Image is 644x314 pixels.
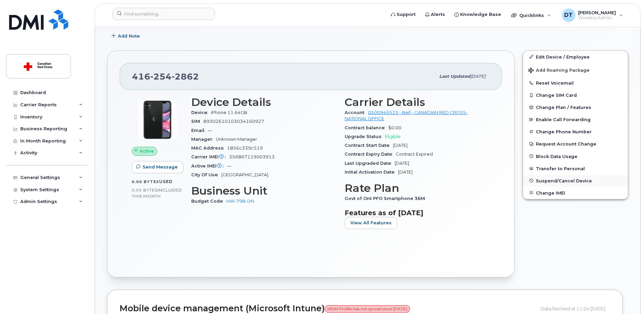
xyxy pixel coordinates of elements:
span: used [159,179,173,184]
a: Knowledge Base [450,8,506,21]
span: [DATE] [470,74,486,79]
span: MAC Address [191,145,227,151]
span: — [227,163,231,169]
span: 0.00 Bytes [132,179,159,184]
span: — [208,128,212,133]
span: Last Upgraded Date [345,161,395,166]
span: Send Message [143,164,178,170]
h3: Device Details [191,96,337,108]
button: Enable Call Forwarding [523,113,628,126]
button: Change IMEI [523,187,628,199]
h2: Mobile device management (Microsoft Intune) [120,304,536,313]
button: Add Note [107,30,146,42]
button: View All Features [345,217,397,229]
span: Contract balance [345,125,388,130]
span: [PERSON_NAME] [578,10,616,15]
button: Add Roaming Package [523,63,628,77]
span: iPhone 11 64GB [211,110,247,115]
div: Quicklinks [506,8,556,22]
span: [DATE] [398,170,413,175]
span: Eligible [385,134,401,139]
span: 1856c339c519 [227,145,263,151]
button: Block Data Usage [523,150,628,162]
button: Request Account Change [523,138,628,150]
h3: Features as of [DATE] [345,209,490,217]
a: Support [386,8,420,21]
span: [DATE] [395,161,409,166]
h3: Business Unit [191,185,337,197]
span: Add Note [118,33,140,39]
span: 89302610103034160927 [203,119,264,124]
button: Suspend/Cancel Device [523,175,628,187]
span: Alerts [431,11,445,18]
span: Govt of Ont PFO Smartphone 36M [345,196,428,201]
span: View All Features [350,220,392,226]
span: Email [191,128,208,133]
span: Initial Activation Date [345,170,398,175]
span: 356867119003913 [229,154,275,159]
button: Change SIM Card [523,89,628,101]
span: Support [397,11,416,18]
span: Change Plan / Features [536,105,591,110]
input: Find something... [113,8,215,20]
a: Edit Device / Employee [523,51,628,63]
span: DT [564,11,573,19]
span: 416 [132,71,199,82]
span: Add Roaming Package [528,68,590,74]
button: Change Phone Number [523,126,628,138]
span: 254 [150,71,172,82]
span: Suspend/Cancel Device [536,178,592,183]
span: Last updated [439,74,470,79]
a: HW-798-ON [226,199,254,204]
span: Carrier IMEI [191,154,229,159]
button: Send Message [132,161,183,173]
span: [GEOGRAPHIC_DATA] [221,172,268,177]
span: [DATE] [393,143,407,148]
span: 0.00 Bytes [132,188,157,193]
span: City Of Use [191,172,221,177]
span: Active [140,148,154,154]
span: Contract Start Date [345,143,393,148]
span: Wireless Admin [578,15,616,21]
span: MDM Profile has not synced since [DATE] [325,305,410,313]
span: Account [345,110,368,115]
span: $0.00 [388,125,401,130]
button: Change Plan / Features [523,101,628,113]
span: Quicklinks [519,13,544,18]
span: Manager [191,137,216,142]
span: Contract Expiry Date [345,152,396,157]
span: SIM [191,119,203,124]
span: Active IMEI [191,163,227,169]
span: Device [191,110,211,115]
a: 0500945525 - Bell - CANADIAN RED CROSS- NATIONAL OFFICE [345,110,468,121]
span: Upgrade Status [345,134,385,139]
button: Reset Voicemail [523,77,628,89]
h3: Rate Plan [345,182,490,194]
h3: Carrier Details [345,96,490,108]
span: Knowledge Base [460,11,501,18]
span: Unknown Manager [216,137,257,142]
span: 2862 [172,71,199,82]
div: Dragos Tudose [557,8,628,22]
span: Budget Code [191,199,226,204]
a: Alerts [420,8,450,21]
span: Contract Expired [396,152,433,157]
img: iPhone_11.jpg [137,99,178,140]
button: Transfer to Personal [523,162,628,175]
span: Enable Call Forwarding [536,117,591,122]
